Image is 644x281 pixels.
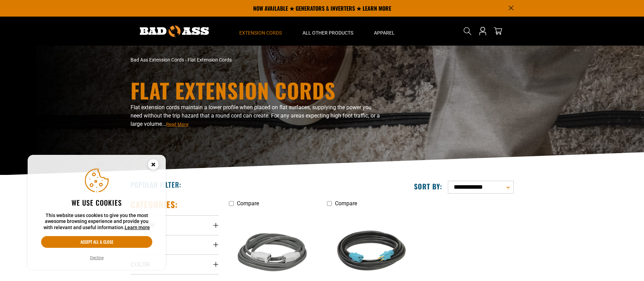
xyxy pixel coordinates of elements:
[28,155,166,270] aside: Cookie Consent
[188,57,232,63] span: Flat Extension Cords
[41,213,152,231] p: This website uses cookies to give you the most awesome browsing experience and provide you with r...
[462,26,473,37] summary: Search
[88,254,106,261] button: Decline
[140,26,209,37] img: Bad Ass Extension Cords
[414,182,442,191] label: Sort by:
[131,254,219,274] summary: Color
[302,30,353,36] span: All Other Products
[41,198,152,207] h2: We use cookies
[131,215,219,235] summary: Length
[131,80,383,101] h1: Flat Extension Cords
[41,236,152,248] button: Accept all & close
[239,30,282,36] span: Extension Cords
[229,17,292,46] summary: Extension Cords
[237,200,259,207] span: Compare
[364,17,405,46] summary: Apparel
[131,104,380,127] span: Flat extension cords maintain a lower profile when placed on flat surfaces, supplying the power y...
[166,122,189,127] span: Read More
[131,56,383,64] nav: breadcrumbs
[125,225,150,230] a: Learn more
[374,30,395,36] span: Apparel
[131,235,219,254] summary: Gauge
[335,200,357,207] span: Compare
[185,57,186,63] span: ›
[131,57,184,63] a: Bad Ass Extension Cords
[292,17,364,46] summary: All Other Products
